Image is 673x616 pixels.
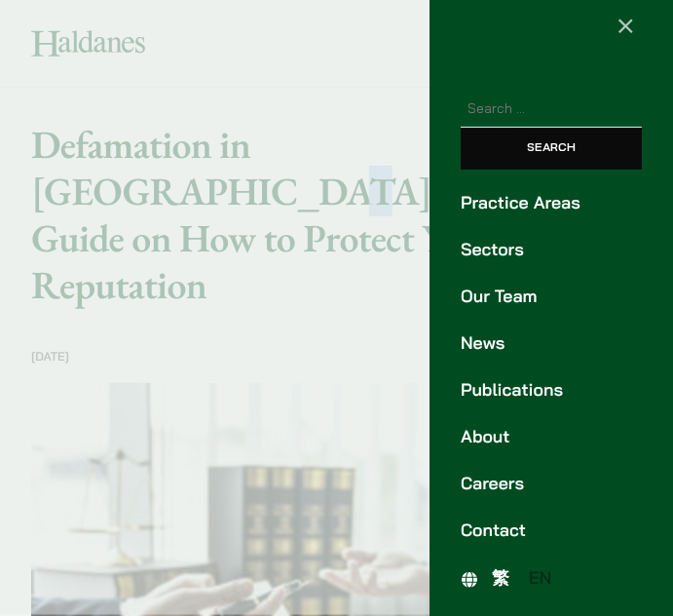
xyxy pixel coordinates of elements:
input: Search for: [461,92,642,128]
input: Search [461,128,642,170]
a: About [461,424,642,450]
a: Our Team [461,284,642,310]
a: Practice Areas [461,190,642,216]
a: Careers [461,471,642,497]
span: EN [529,568,552,590]
a: 繁 [482,565,519,594]
span: 繁 [492,568,509,590]
a: News [461,330,642,357]
a: Publications [461,377,642,404]
a: EN [519,565,562,594]
span: × [617,7,636,42]
a: Contact [461,518,642,544]
a: Sectors [461,237,642,263]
